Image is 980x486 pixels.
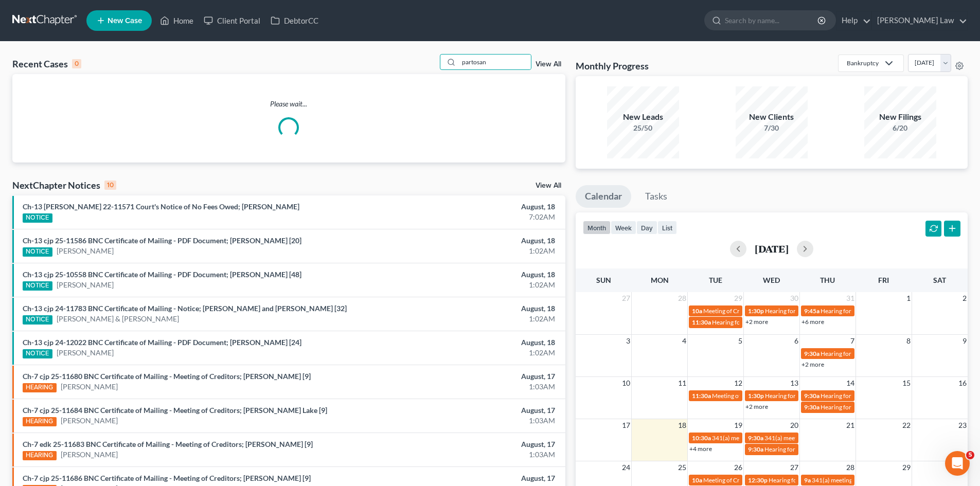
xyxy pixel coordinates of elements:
[812,476,911,484] span: 341(a) meeting for [PERSON_NAME]
[536,61,561,68] a: View All
[745,318,768,326] a: +2 more
[23,440,313,448] a: Ch-7 edk 25-11683 BNC Certificate of Mailing - Meeting of Creditors; [PERSON_NAME] [9]
[536,182,561,189] a: View All
[801,318,824,326] a: +6 more
[945,451,970,476] iframe: Intercom live chat
[23,202,299,211] a: Ch-13 [PERSON_NAME] 22-11571 Court's Notice of No Fees Owed; [PERSON_NAME]
[789,377,799,389] span: 13
[966,451,974,459] span: 5
[709,276,722,284] span: Tue
[23,315,52,325] div: NOTICE
[763,276,780,284] span: Wed
[864,123,936,133] div: 6/20
[849,335,856,347] span: 7
[681,335,687,347] span: 4
[607,123,679,133] div: 25/50
[789,292,799,304] span: 30
[199,11,265,30] a: Client Portal
[23,213,52,223] div: NOTICE
[384,337,555,348] div: August, 18
[845,292,856,304] span: 31
[265,11,324,30] a: DebtorCC
[384,449,555,460] div: 1:03AM
[384,371,555,382] div: August, 17
[23,281,52,291] div: NOTICE
[793,335,799,347] span: 6
[677,292,687,304] span: 28
[23,451,57,460] div: HEARING
[12,58,81,70] div: Recent Cases
[821,307,901,315] span: Hearing for [PERSON_NAME]
[692,307,702,315] span: 10a
[23,270,301,279] a: Ch-13 cjp 25-10558 BNC Certificate of Mailing - PDF Document; [PERSON_NAME] [48]
[61,416,118,426] a: [PERSON_NAME]
[23,474,311,482] a: Ch-7 cjp 25-11686 BNC Certificate of Mailing - Meeting of Creditors; [PERSON_NAME] [9]
[384,212,555,222] div: 7:02AM
[108,17,142,25] span: New Case
[23,383,57,392] div: HEARING
[384,348,555,358] div: 1:02AM
[57,280,114,290] a: [PERSON_NAME]
[384,382,555,392] div: 1:03AM
[847,59,879,67] div: Bankruptcy
[872,11,967,30] a: [PERSON_NAME] Law
[104,181,116,190] div: 10
[748,476,768,484] span: 12:30p
[712,434,811,442] span: 341(a) meeting for [PERSON_NAME]
[576,185,631,208] a: Calendar
[733,461,743,474] span: 26
[845,419,856,431] span: 21
[733,377,743,389] span: 12
[765,307,845,315] span: Hearing for [PERSON_NAME]
[901,419,912,431] span: 22
[901,461,912,474] span: 29
[933,276,946,284] span: Sat
[23,304,347,313] a: Ch-13 cjp 24-11783 BNC Certificate of Mailing - Notice; [PERSON_NAME] and [PERSON_NAME] [32]
[625,335,631,347] span: 3
[23,372,311,381] a: Ch-7 cjp 25-11680 BNC Certificate of Mailing - Meeting of Creditors; [PERSON_NAME] [9]
[23,349,52,358] div: NOTICE
[712,392,826,400] span: Meeting of Creditors for [PERSON_NAME]
[384,439,555,449] div: August, 17
[611,221,636,235] button: week
[769,476,849,484] span: Hearing for [PERSON_NAME]
[583,221,611,235] button: month
[703,476,817,484] span: Meeting of Creditors for [PERSON_NAME]
[725,11,819,30] input: Search by name...
[57,348,114,358] a: [PERSON_NAME]
[155,11,199,30] a: Home
[692,434,711,442] span: 10:30a
[789,461,799,474] span: 27
[804,307,819,315] span: 9:45a
[901,377,912,389] span: 15
[821,350,901,357] span: Hearing for [PERSON_NAME]
[384,303,555,314] div: August, 18
[61,382,118,392] a: [PERSON_NAME]
[821,392,955,400] span: Hearing for [PERSON_NAME] & [PERSON_NAME]
[764,434,918,442] span: 341(a) meeting for [PERSON_NAME] & [PERSON_NAME]
[957,377,968,389] span: 16
[621,377,631,389] span: 10
[961,292,968,304] span: 2
[689,445,712,453] a: +4 more
[384,314,555,324] div: 1:02AM
[657,221,677,235] button: list
[755,243,789,254] h2: [DATE]
[621,461,631,474] span: 24
[748,307,764,315] span: 1:30p
[621,292,631,304] span: 27
[736,123,808,133] div: 7/30
[737,335,743,347] span: 5
[72,59,81,68] div: 0
[804,350,819,357] span: 9:30a
[748,445,763,453] span: 9:30a
[384,202,555,212] div: August, 18
[878,276,889,284] span: Fri
[23,247,52,257] div: NOTICE
[23,338,301,347] a: Ch-13 cjp 24-12022 BNC Certificate of Mailing - PDF Document; [PERSON_NAME] [24]
[23,417,57,426] div: HEARING
[12,179,116,191] div: NextChapter Notices
[836,11,871,30] a: Help
[384,280,555,290] div: 1:02AM
[621,419,631,431] span: 17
